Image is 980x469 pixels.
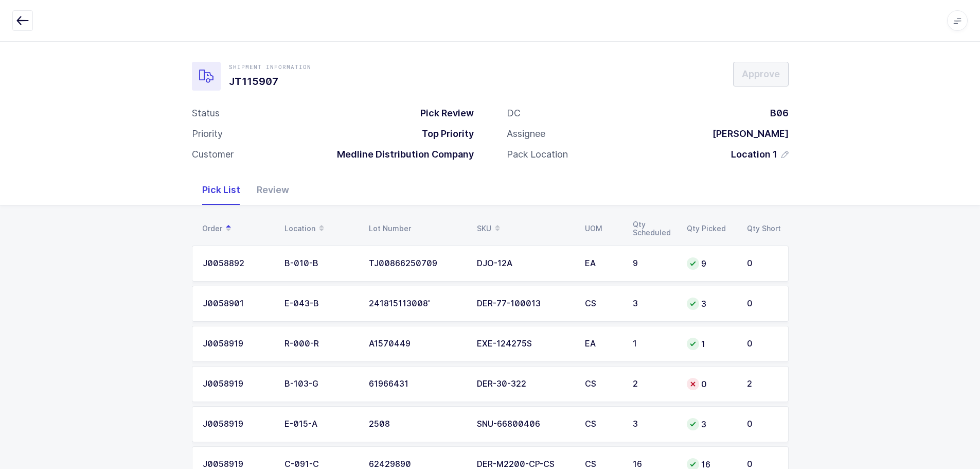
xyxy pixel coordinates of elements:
[369,299,465,308] div: 241815113008'
[284,460,357,469] div: C-091-C
[284,299,357,308] div: E-043-B
[329,148,474,161] div: Medline Distribution Company
[192,128,223,140] div: Priority
[369,224,465,233] div: Lot Number
[585,460,620,469] div: CS
[194,175,248,205] div: Pick List
[203,339,272,349] div: J0058919
[747,259,778,268] div: 0
[633,299,674,308] div: 3
[687,257,735,270] div: 9
[369,259,465,268] div: TJ00866250709
[687,378,735,390] div: 0
[203,420,272,429] div: J0058919
[369,460,465,469] div: 62429890
[202,220,272,237] div: Order
[770,108,789,118] span: B06
[203,460,272,469] div: J0058919
[477,259,573,268] div: DJO-12A
[284,259,357,268] div: B-010-B
[687,224,735,233] div: Qty Picked
[585,224,620,233] div: UOM
[412,107,474,119] div: Pick Review
[704,128,789,140] div: [PERSON_NAME]
[633,259,674,268] div: 9
[192,148,234,161] div: Customer
[203,259,272,268] div: J0058892
[633,460,674,469] div: 16
[414,128,474,140] div: Top Priority
[585,420,620,429] div: CS
[633,420,674,429] div: 3
[369,420,465,429] div: 2508
[507,148,568,161] div: Pack Location
[747,299,778,308] div: 0
[477,299,573,308] div: DER-77-100013
[742,67,780,80] span: Approve
[687,338,735,350] div: 1
[284,220,357,237] div: Location
[248,175,297,205] div: Review
[229,63,311,71] div: Shipment Information
[633,339,674,349] div: 1
[747,339,778,349] div: 0
[585,299,620,308] div: CS
[747,224,782,233] div: Qty Short
[633,220,674,237] div: Qty Scheduled
[369,379,465,389] div: 61966431
[284,420,357,429] div: E-015-A
[733,62,789,86] button: Approve
[747,379,778,389] div: 2
[747,420,778,429] div: 0
[507,107,521,119] div: DC
[284,379,357,389] div: B-103-G
[229,73,311,90] h1: JT115907
[585,379,620,389] div: CS
[192,107,220,119] div: Status
[477,460,573,469] div: DER-M2200-CP-CS
[369,339,465,349] div: A1570449
[585,259,620,268] div: EA
[585,339,620,349] div: EA
[633,379,674,389] div: 2
[477,379,573,389] div: DER-30-322
[687,418,735,430] div: 3
[731,148,789,161] button: Location 1
[203,299,272,308] div: J0058901
[203,379,272,389] div: J0058919
[477,420,573,429] div: SNU-66800406
[477,339,573,349] div: EXE-124275S
[687,298,735,310] div: 3
[477,220,573,237] div: SKU
[284,339,357,349] div: R-000-R
[731,148,777,161] span: Location 1
[507,128,545,140] div: Assignee
[747,460,778,469] div: 0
